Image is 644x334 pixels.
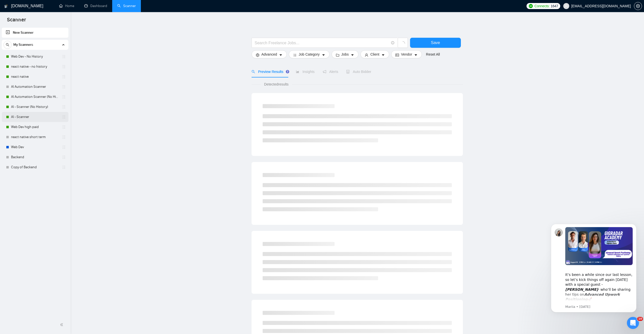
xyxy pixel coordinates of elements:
[62,135,66,139] span: holder
[400,41,405,46] span: loading
[11,152,59,162] a: Backend
[11,122,59,132] a: Web Dev high paid
[62,145,66,149] span: holder
[395,53,399,57] span: idcard
[293,53,297,57] span: bars
[255,40,389,46] input: Search Freelance Jobs...
[627,317,639,329] iframe: Intercom live chat
[2,28,68,38] li: New Scanner
[11,142,59,152] a: Web Dev
[62,55,66,59] span: holder
[11,62,59,72] a: react native - no history
[634,2,642,10] button: setting
[84,4,107,8] a: dashboardDashboard
[11,112,59,122] a: AI - Scanner
[346,70,371,74] span: Auto Bidder
[252,70,288,74] span: Preview Results
[634,4,642,8] a: setting
[11,162,59,172] a: Copy of Backend
[6,28,64,38] a: New Scanner
[13,40,33,50] span: My Scanners
[360,50,389,58] button: userClientcaret-down
[322,53,325,57] span: caret-down
[256,53,259,57] span: setting
[62,115,66,119] span: holder
[336,53,339,57] span: folder
[299,52,319,57] span: Job Category
[410,38,461,48] button: Save
[62,75,66,79] span: holder
[261,52,277,57] span: Advanced
[11,52,59,62] a: Web Dev - No History
[11,132,59,142] a: react native short term
[551,3,558,9] span: 1647
[4,43,11,47] span: search
[279,53,283,57] span: caret-down
[323,70,326,73] span: notification
[414,53,418,57] span: caret-down
[323,70,338,74] span: Alerts
[346,70,350,73] span: robot
[534,3,549,9] span: Connects:
[381,53,385,57] span: caret-down
[2,40,68,172] li: My Scanners
[11,82,59,92] a: AI Automation Scanner
[637,317,643,321] span: 10
[62,125,66,129] span: holder
[431,39,440,46] span: Save
[391,41,394,45] span: info-circle
[62,85,66,89] span: holder
[3,16,30,27] span: Scanner
[59,4,74,8] a: homeHome
[62,95,66,99] span: holder
[11,92,59,102] a: AI Automation Scanner (No History)
[341,52,349,57] span: Jobs
[11,102,59,112] a: AI - Scanner (No History)
[60,322,65,327] span: double-left
[252,50,287,58] button: settingAdvancedcaret-down
[117,4,136,8] a: searchScanner
[391,50,422,58] button: idcardVendorcaret-down
[296,70,314,74] span: Insights
[261,81,292,87] span: Detected results
[296,70,299,73] span: area-chart
[252,70,255,73] span: search
[4,2,8,10] img: logo
[426,52,440,57] a: Reset All
[62,65,66,69] span: holder
[565,4,568,8] span: user
[351,53,354,57] span: caret-down
[4,41,12,49] button: search
[289,50,329,58] button: barsJob Categorycaret-down
[11,72,59,82] a: react native
[332,50,359,58] button: folderJobscaret-down
[370,52,379,57] span: Client
[62,105,66,109] span: holder
[365,53,368,57] span: user
[62,155,66,159] span: holder
[62,165,66,169] span: holder
[529,4,533,8] img: upwork-logo.png
[285,69,290,74] div: Tooltip anchor
[401,52,412,57] span: Vendor
[634,4,642,8] span: setting
[543,216,644,320] iframe: Intercom notifications message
